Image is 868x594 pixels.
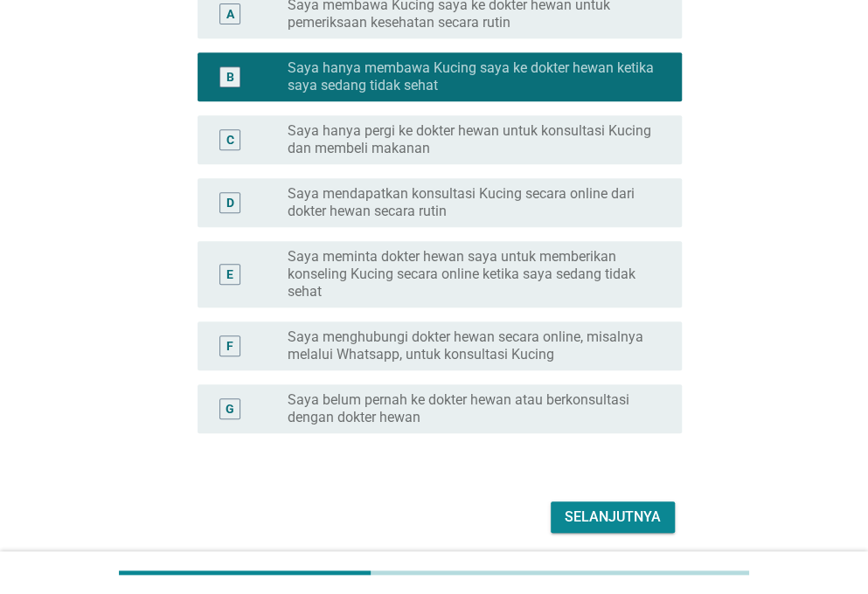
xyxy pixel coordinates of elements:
[226,67,234,86] div: B
[226,4,234,23] div: A
[565,507,661,528] div: Selanjutnya
[226,336,233,355] div: F
[288,328,654,363] label: Saya menghubungi dokter hewan secara online, misalnya melalui Whatsapp, untuk konsultasi Kucing
[226,265,233,283] div: E
[226,130,234,148] div: C
[288,59,654,94] label: Saya hanya membawa Kucing saya ke dokter hewan ketika saya sedang tidak sehat
[226,399,234,418] div: G
[226,193,234,211] div: D
[288,185,654,220] label: Saya mendapatkan konsultasi Kucing secara online dari dokter hewan secara rutin
[288,248,654,300] label: Saya meminta dokter hewan saya untuk memberikan konseling Kucing secara online ketika saya sedang...
[551,501,675,533] button: Selanjutnya
[288,391,654,426] label: Saya belum pernah ke dokter hewan atau berkonsultasi dengan dokter hewan
[288,122,654,157] label: Saya hanya pergi ke dokter hewan untuk konsultasi Kucing dan membeli makanan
